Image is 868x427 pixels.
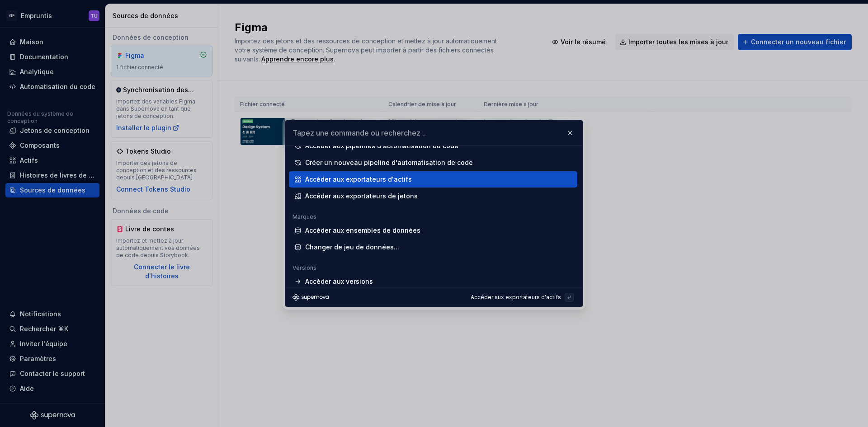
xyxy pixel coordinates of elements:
[305,175,412,183] font: Accéder aux exportateurs d'actifs
[305,159,473,166] font: Créer un nouveau pipeline d'automatisation de code
[292,213,316,220] font: Marques
[305,142,458,150] font: Accéder aux pipelines d'automatisation du code
[305,226,420,234] font: Accéder aux ensembles de données
[285,120,583,145] input: Tapez une commande ou recherchez ..
[467,291,576,304] button: Accéder aux exportateurs d'actifs
[292,264,316,271] font: Versions
[285,146,583,287] div: Tapez une commande ou recherchez ..
[305,192,418,200] font: Accéder aux exportateurs de jetons
[305,277,373,285] font: Accéder aux versions
[471,294,561,300] font: Accéder aux exportateurs d'actifs
[305,243,399,251] font: Changer de jeu de données...
[292,294,329,301] svg: Logo Supernova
